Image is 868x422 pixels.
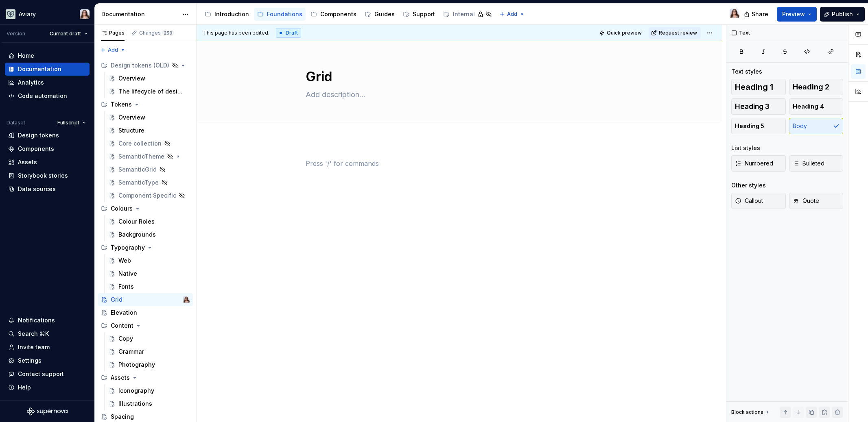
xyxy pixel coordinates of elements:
svg: Supernova Logo [27,407,68,415]
span: Callout [735,197,763,205]
a: Design tokens [5,129,90,142]
div: Design tokens (OLD) [98,59,193,72]
button: Current draft [46,28,91,39]
a: The lifecycle of design tokens [105,85,193,98]
span: 259 [162,30,174,36]
button: Numbered [731,155,786,172]
a: Guides [361,8,398,21]
div: Internal [453,10,475,18]
div: Design tokens [18,131,59,139]
a: Settings [5,354,90,367]
span: Numbered [735,159,773,167]
div: Colours [98,202,193,215]
button: Heading 5 [731,118,786,134]
button: Fullscript [54,117,90,128]
span: This page has been edited. [203,30,269,36]
a: Overview [105,72,193,85]
div: Overview [118,74,145,83]
img: Brittany Hogg [183,296,190,303]
div: SemanticType [118,178,159,187]
div: Native [118,270,137,278]
button: Heading 1 [731,79,786,95]
div: Iconography [118,387,154,395]
div: Notifications [18,316,55,324]
a: Components [307,8,360,21]
button: Contact support [5,368,90,381]
a: Storybook stories [5,169,90,182]
button: Publish [820,7,865,22]
div: List styles [731,144,760,152]
div: SemanticTheme [118,152,164,161]
a: SemanticTheme [105,150,193,163]
a: Structure [105,124,193,137]
button: Quote [789,193,844,209]
button: Help [5,381,90,394]
button: Add [497,9,527,20]
a: Elevation [98,306,193,319]
a: Documentation [5,63,90,76]
a: Assets [5,156,90,169]
span: Quote [793,197,819,205]
span: Request review [659,30,697,36]
button: Heading 4 [789,98,844,115]
button: Bulleted [789,155,844,172]
a: Copy [105,332,193,345]
div: Storybook stories [18,172,68,180]
button: AviaryBrittany Hogg [2,5,93,23]
textarea: Grid [304,67,612,87]
div: Web [118,257,131,265]
div: Help [18,383,31,392]
img: 256e2c79-9abd-4d59-8978-03feab5a3943.png [6,9,15,19]
span: Fullscript [57,120,79,126]
a: Support [400,8,438,21]
div: Data sources [18,185,56,193]
div: Content [98,319,193,332]
div: The lifecycle of design tokens [118,87,186,96]
span: Bulleted [793,159,824,167]
div: Contact support [18,370,64,378]
a: Photography [105,358,193,371]
button: Notifications [5,314,90,327]
div: Assets [98,371,193,384]
div: Fonts [118,283,134,291]
img: Brittany Hogg [730,9,739,18]
div: Grid [111,296,122,304]
div: Home [18,52,34,60]
a: SemanticType [105,176,193,189]
div: Spacing [111,413,134,421]
a: Introduction [201,8,252,21]
div: Code automation [18,92,67,100]
a: Overview [105,111,193,124]
button: Request review [649,27,701,39]
a: Backgrounds [105,228,193,241]
div: Guides [374,10,395,18]
div: Typography [111,244,145,252]
div: Structure [118,126,144,135]
div: Block actions [731,409,763,415]
div: Core collection [118,139,162,148]
a: Web [105,254,193,267]
span: Preview [782,10,805,18]
button: Heading 3 [731,98,786,115]
div: Overview [118,113,145,122]
button: Share [740,7,774,22]
a: Home [5,49,90,62]
span: Add [108,47,118,53]
div: Illustrations [118,400,152,408]
div: Components [18,145,54,153]
span: Current draft [50,30,81,37]
div: Content [111,322,133,330]
span: Heading 2 [793,83,829,91]
div: Backgrounds [118,231,156,239]
div: Changes [139,30,174,36]
div: Invite team [18,343,50,351]
div: Colour Roles [118,218,155,226]
div: Block actions [731,407,771,418]
div: Version [7,30,25,37]
span: Share [752,10,768,18]
div: Component Specific [118,191,176,200]
span: Heading 3 [735,102,770,111]
div: Text styles [731,67,762,76]
div: Documentation [18,65,61,73]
